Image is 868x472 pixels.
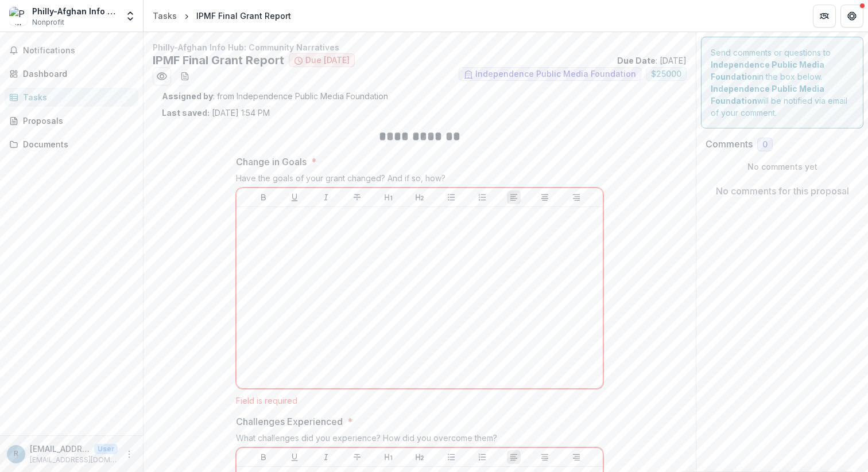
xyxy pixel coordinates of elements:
[617,56,656,65] strong: Due Date
[122,447,136,461] button: More
[538,450,552,464] button: Align Center
[30,443,90,455] p: [EMAIL_ADDRESS][DOMAIN_NAME]
[617,54,687,67] p: : [DATE]
[813,5,836,28] button: Partners
[475,190,489,204] button: Ordered List
[5,135,138,154] a: Documents
[350,450,364,464] button: Strike
[153,41,687,53] p: Philly-Afghan Info Hub: Community Narratives
[5,64,138,83] a: Dashboard
[444,190,458,204] button: Bullet List
[94,444,118,454] p: User
[569,450,583,464] button: Align Right
[23,138,129,150] div: Documents
[14,450,18,458] div: rahmanitahira@gmail.com
[319,450,333,464] button: Italicize
[507,450,521,464] button: Align Left
[716,184,849,198] p: No comments for this proposal
[840,5,863,28] button: Get Help
[153,53,284,67] h2: IPMF Final Grant Report
[706,139,753,150] h2: Comments
[288,450,301,464] button: Underline
[236,433,603,447] div: What challenges did you experience? How did you overcome them?
[153,10,177,22] div: Tasks
[148,7,296,24] nav: breadcrumb
[475,450,489,464] button: Ordered List
[257,450,270,464] button: Bold
[762,140,768,150] span: 0
[257,190,270,204] button: Bold
[196,10,291,22] div: IPMF Final Grant Report
[507,190,521,204] button: Align Left
[122,5,138,28] button: Open entity switcher
[701,37,863,128] div: Send comments or questions to in the box below. will be notified via email of your comment.
[32,17,64,28] span: Nonprofit
[30,455,118,465] p: [EMAIL_ADDRESS][DOMAIN_NAME]
[32,5,118,17] div: Philly-Afghan Info Hub
[5,41,138,60] button: Notifications
[23,46,134,56] span: Notifications
[176,67,194,85] button: download-word-button
[23,91,129,103] div: Tasks
[162,108,210,118] strong: Last saved:
[538,190,552,204] button: Align Center
[382,450,396,464] button: Heading 1
[711,84,824,106] strong: Independence Public Media Foundation
[569,190,583,204] button: Align Right
[9,7,28,25] img: Philly-Afghan Info Hub
[236,173,603,188] div: Have the goals of your grant changed? And if so, how?
[382,190,396,204] button: Heading 1
[413,450,427,464] button: Heading 2
[153,67,171,85] button: Preview e4723239-33f7-41cc-883e-cca8d4896f89.pdf
[5,111,138,130] a: Proposals
[23,115,129,127] div: Proposals
[350,190,364,204] button: Strike
[162,91,213,101] strong: Assigned by
[706,161,859,173] p: No comments yet
[148,7,181,24] a: Tasks
[236,155,307,169] p: Change in Goals
[162,107,270,119] p: [DATE] 1:54 PM
[236,415,343,428] p: Challenges Experienced
[23,68,129,80] div: Dashboard
[162,90,677,102] p: : from Independence Public Media Foundation
[711,60,824,81] strong: Independence Public Media Foundation
[5,88,138,107] a: Tasks
[413,190,427,204] button: Heading 2
[475,69,636,79] span: Independence Public Media Foundation
[651,69,681,79] span: $ 25000
[288,190,301,204] button: Underline
[305,56,350,65] span: Due [DATE]
[236,396,603,405] div: Field is required
[319,190,333,204] button: Italicize
[444,450,458,464] button: Bullet List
